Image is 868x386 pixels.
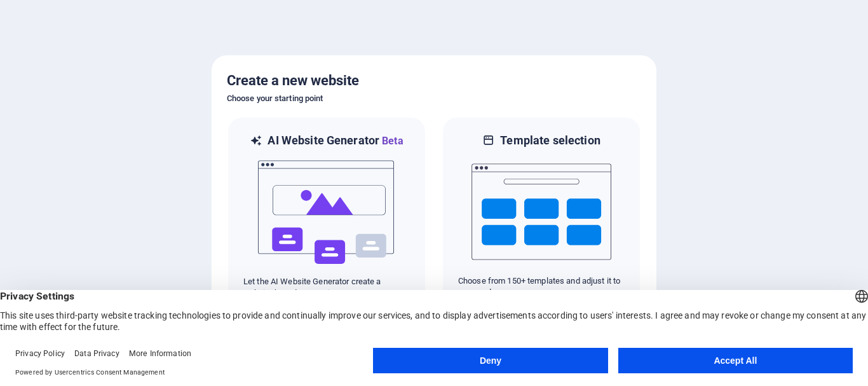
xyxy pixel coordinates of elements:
[500,133,600,148] h6: Template selection
[227,71,641,91] h5: Create a new website
[442,116,641,315] div: Template selectionChoose from 150+ templates and adjust it to you needs.
[458,275,625,298] p: Choose from 150+ templates and adjust it to you needs.
[243,276,410,299] p: Let the AI Website Generator create a website based on your input.
[227,91,641,106] h6: Choose your starting point
[268,133,403,149] h6: AI Website Generator
[379,135,403,147] span: Beta
[227,116,426,315] div: AI Website GeneratorBetaaiLet the AI Website Generator create a website based on your input.
[257,149,397,276] img: ai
